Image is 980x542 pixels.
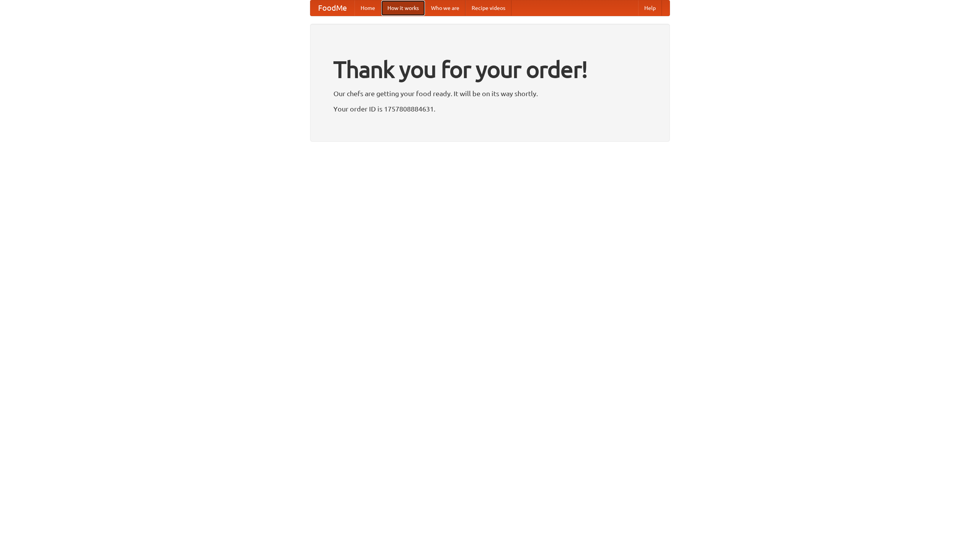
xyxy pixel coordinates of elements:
[425,0,465,16] a: Who we are
[638,0,662,16] a: Help
[333,103,647,115] p: Your order ID is 1757808884631.
[333,51,647,88] h1: Thank you for your order!
[354,0,381,16] a: Home
[333,88,647,99] p: Our chefs are getting your food ready. It will be on its way shortly.
[310,0,354,16] a: FoodMe
[381,0,425,16] a: How it works
[465,0,511,16] a: Recipe videos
